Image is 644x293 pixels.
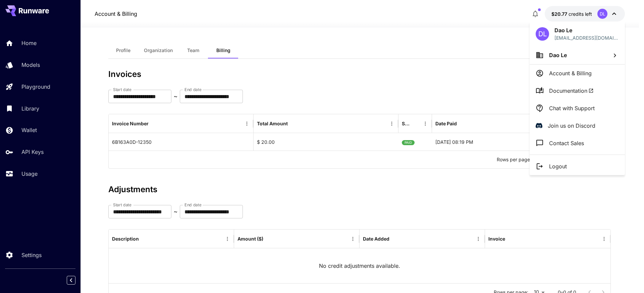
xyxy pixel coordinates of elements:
p: Logout [549,162,567,170]
button: Dao Le [530,46,625,64]
div: lephudao@gmail.com [554,34,619,41]
p: Account & Billing [549,69,592,77]
p: Contact Sales [549,139,584,147]
p: Dao Le [554,26,619,34]
p: [EMAIL_ADDRESS][DOMAIN_NAME] [554,34,619,41]
p: Join us on Discord [548,122,595,130]
p: Chat with Support [549,104,595,112]
div: DL [536,27,549,41]
span: Documentation [549,87,594,95]
span: Dao Le [549,52,567,58]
